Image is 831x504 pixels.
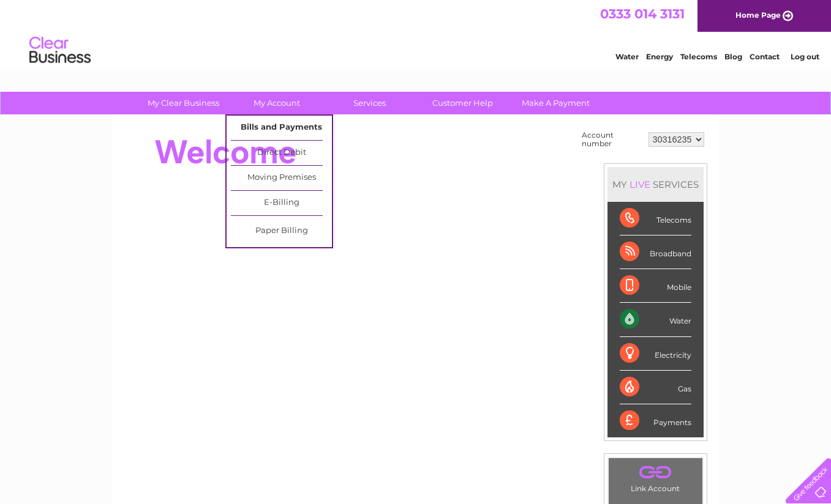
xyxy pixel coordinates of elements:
[620,303,691,336] div: Water
[319,92,420,114] a: Services
[612,461,699,483] a: .
[724,52,742,61] a: Blog
[231,166,332,190] a: Moving Premises
[607,167,704,202] div: MY SERVICES
[231,141,332,165] a: Direct Debit
[615,52,639,61] a: Water
[127,7,705,59] div: Clear Business is a trading name of Verastar Limited (registered in [GEOGRAPHIC_DATA] No. 3667643...
[750,52,780,61] a: Contact
[646,52,673,61] a: Energy
[226,92,327,114] a: My Account
[620,337,691,371] div: Electricity
[29,32,91,69] img: logo.png
[791,52,819,61] a: Log out
[579,128,645,151] td: Account number
[231,219,332,243] a: Paper Billing
[627,179,653,190] div: LIVE
[620,269,691,303] div: Mobile
[231,116,332,140] a: Bills and Payments
[620,202,691,235] div: Telecoms
[505,92,606,114] a: Make A Payment
[620,404,691,437] div: Payments
[133,92,234,114] a: My Clear Business
[680,52,717,61] a: Telecoms
[231,191,332,215] a: E-Billing
[620,235,691,269] div: Broadband
[608,458,703,496] td: Link Account
[600,6,685,21] a: 0333 014 3131
[412,92,513,114] a: Customer Help
[620,371,691,404] div: Gas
